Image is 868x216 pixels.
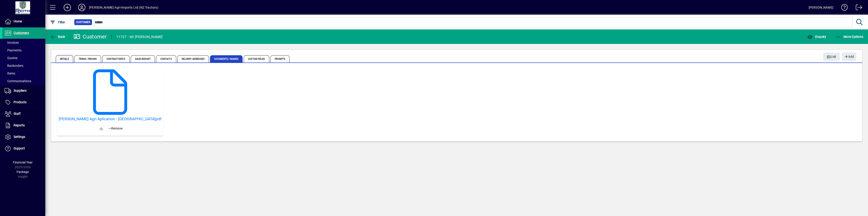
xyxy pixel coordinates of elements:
[74,33,107,40] div: Customer
[50,20,65,24] span: Filter
[827,53,836,60] span: List
[5,72,15,75] span: Items
[89,4,158,11] div: [PERSON_NAME] Agri-Imports Ltd (NZ Tractors)
[14,89,27,92] span: Suppliers
[14,135,25,139] span: Settings
[836,35,863,38] span: More Options
[49,18,66,26] button: Filter
[806,33,827,41] button: Enquiry
[14,31,29,35] span: Customers
[131,55,155,62] span: Sales Budget
[5,64,23,67] span: Backorders
[14,112,21,115] span: Staff
[838,1,848,16] a: Knowledge Base
[59,117,162,121] a: [PERSON_NAME] Agri Aplication - [GEOGRAPHIC_DATA]pdf
[107,124,124,132] button: Remove
[50,35,65,38] span: Back
[2,108,45,120] a: Staff
[75,3,89,12] button: Profile
[76,20,90,24] span: Customer
[102,55,129,62] span: Contract Rates
[56,55,73,62] span: Details
[2,97,45,108] a: Products
[45,33,70,41] app-page-header-button: Back
[823,53,840,61] button: List
[108,126,123,131] span: Remove
[17,170,29,174] span: Package
[156,55,176,62] span: Contacts
[2,70,45,77] a: Items
[177,55,209,62] span: Delivery Addresses
[5,79,31,83] span: Communications
[5,48,22,52] span: Payments
[116,33,163,41] div: 11737 - Mr [PERSON_NAME]
[14,19,22,23] span: Home
[842,53,856,61] button: Add
[852,1,862,16] a: Logout
[14,123,25,127] span: Reports
[13,161,33,164] span: Financial Year
[809,4,833,11] div: [PERSON_NAME]
[49,33,66,41] button: Back
[244,55,269,62] span: Custom Fields
[74,55,101,62] span: Terms / Pricing
[2,16,45,27] a: Home
[2,39,45,46] a: Invoices
[60,3,75,12] button: Add
[2,54,45,62] a: Quotes
[844,53,854,60] span: Add
[2,85,45,96] a: Suppliers
[807,35,826,38] span: Enquiry
[2,77,45,85] a: Communications
[2,131,45,143] a: Settings
[835,33,865,41] button: More Options
[14,146,25,150] span: Support
[2,62,45,70] a: Backorders
[14,100,27,104] span: Products
[210,55,243,62] span: Documents / Images
[2,143,45,154] a: Support
[5,56,17,60] span: Quotes
[5,41,19,44] span: Invoices
[2,120,45,131] a: Reports
[2,46,45,54] a: Payments
[96,123,107,134] a: Download
[270,55,290,62] span: Prompts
